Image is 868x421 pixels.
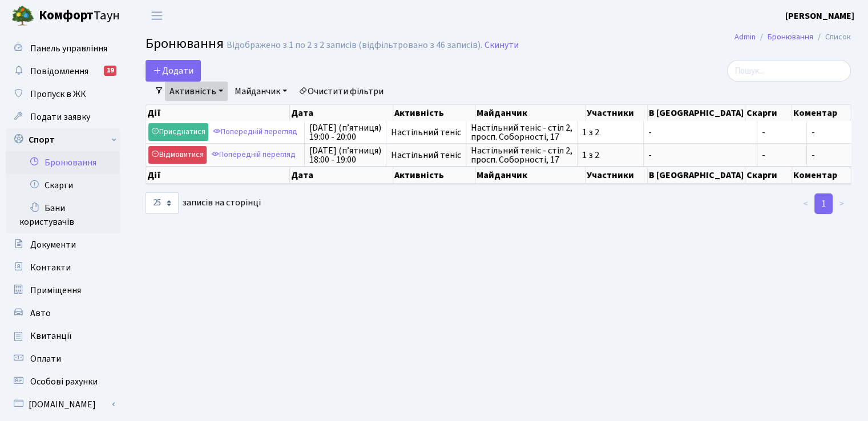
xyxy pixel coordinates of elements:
[30,353,61,365] span: Оплати
[586,105,648,121] th: Участники
[294,82,388,101] a: Очистити фільтри
[146,60,201,82] button: Додати
[146,34,224,54] span: Бронювання
[148,146,207,164] a: Відмовитися
[208,146,298,164] a: Попередній перегляд
[290,105,393,121] th: Дата
[39,6,94,25] b: Комфорт
[104,66,116,76] div: 19
[582,128,639,137] span: 1 з 2
[143,6,171,25] button: Переключити навігацію
[6,233,120,256] a: Документи
[230,82,292,101] a: Майданчик
[792,167,851,184] th: Коментар
[30,111,90,123] span: Подати заявку
[6,279,120,302] a: Приміщення
[6,106,120,128] a: Подати заявку
[762,128,802,137] span: -
[6,37,120,60] a: Панель управління
[30,307,51,319] span: Авто
[30,88,86,100] span: Пропуск в ЖК
[6,256,120,279] a: Контакти
[30,330,72,342] span: Квитанції
[6,151,120,174] a: Бронювання
[146,167,290,184] th: Дії
[582,151,639,160] span: 1 з 2
[785,9,854,23] a: [PERSON_NAME]
[148,123,208,141] a: Приєднатися
[475,105,586,121] th: Майданчик
[586,167,648,184] th: Участники
[785,10,854,22] b: [PERSON_NAME]
[393,167,476,184] th: Активність
[30,284,81,297] span: Приміщення
[762,151,802,160] span: -
[813,31,851,43] li: Список
[290,167,393,184] th: Дата
[471,123,572,141] span: Настільний теніс - стіл 2, просп. Соборності, 17
[6,197,120,233] a: Бани користувачів
[391,128,461,137] span: Настільний теніс
[11,5,34,27] img: logo.png
[391,151,461,160] span: Настільний теніс
[814,193,833,214] a: 1
[6,347,120,370] a: Оплати
[648,105,745,121] th: В [GEOGRAPHIC_DATA]
[727,60,851,82] input: Пошук...
[393,105,476,121] th: Активність
[146,192,261,214] label: записів на сторінці
[745,105,792,121] th: Скарги
[648,128,752,137] span: -
[309,146,381,164] span: [DATE] (п’ятниця) 18:00 - 19:00
[146,105,290,121] th: Дії
[475,167,586,184] th: Майданчик
[210,123,300,141] a: Попередній перегляд
[6,83,120,106] a: Пропуск в ЖК
[6,60,120,83] a: Повідомлення19
[6,370,120,393] a: Особові рахунки
[6,174,120,197] a: Скарги
[648,167,745,184] th: В [GEOGRAPHIC_DATA]
[30,261,71,274] span: Контакти
[309,123,381,141] span: [DATE] (п’ятниця) 19:00 - 20:00
[39,6,120,26] span: Таун
[30,238,76,251] span: Документи
[146,192,179,214] select: записів на сторінці
[165,82,228,101] a: Активність
[485,40,519,51] a: Скинути
[6,325,120,347] a: Квитанції
[6,393,120,416] a: [DOMAIN_NAME]
[471,146,572,164] span: Настільний теніс - стіл 2, просп. Соборності, 17
[30,375,98,388] span: Особові рахунки
[745,167,792,184] th: Скарги
[812,126,815,139] span: -
[30,42,107,55] span: Панель управління
[648,151,752,160] span: -
[6,128,120,151] a: Спорт
[227,40,482,51] div: Відображено з 1 по 2 з 2 записів (відфільтровано з 46 записів).
[6,302,120,325] a: Авто
[717,25,868,49] nav: breadcrumb
[792,105,851,121] th: Коментар
[30,65,88,78] span: Повідомлення
[768,31,813,43] a: Бронювання
[812,149,815,161] span: -
[734,31,756,43] a: Admin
